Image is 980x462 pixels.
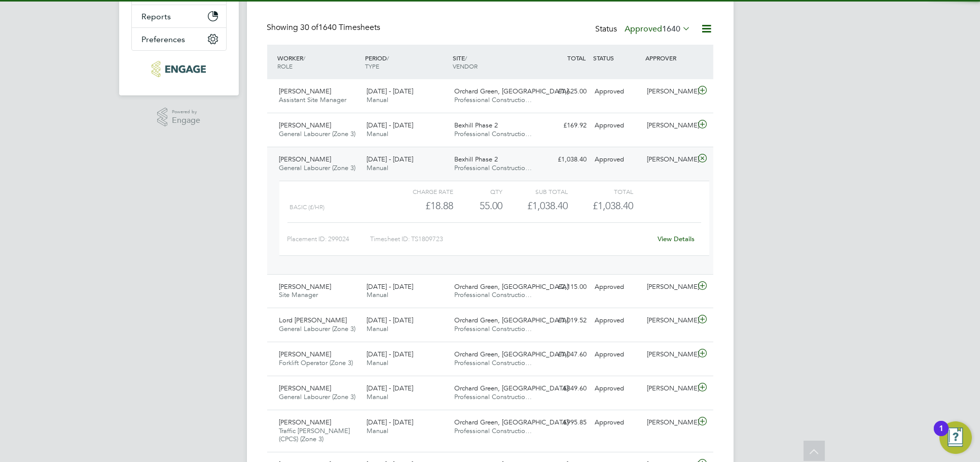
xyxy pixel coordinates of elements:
[279,129,356,138] span: General Labourer (Zone 3)
[643,414,696,431] div: [PERSON_NAME]
[367,384,413,392] span: [DATE] - [DATE]
[367,392,388,401] span: Manual
[267,22,383,33] div: Showing
[454,129,532,138] span: Professional Constructio…
[454,392,532,401] span: Professional Constructio…
[454,121,498,129] span: Bexhill Phase 2
[172,116,200,125] span: Engage
[279,350,332,358] span: [PERSON_NAME]
[454,87,568,95] span: Orchard Green, [GEOGRAPHIC_DATA]
[367,418,413,426] span: [DATE] - [DATE]
[279,163,356,172] span: General Labourer (Zone 3)
[538,346,591,363] div: £1,047.60
[454,350,568,358] span: Orchard Green, [GEOGRAPHIC_DATA]
[454,95,532,104] span: Professional Constructio…
[367,282,413,291] span: [DATE] - [DATE]
[279,392,356,401] span: General Labourer (Zone 3)
[643,49,696,67] div: APPROVER
[367,87,413,95] span: [DATE] - [DATE]
[367,324,388,333] span: Manual
[453,62,478,70] span: VENDOR
[279,316,347,324] span: Lord [PERSON_NAME]
[658,235,695,243] a: View Details
[279,358,353,367] span: Forklift Operator (Zone 3)
[289,204,324,211] span: Basic (£/HR)
[278,62,293,70] span: ROLE
[279,426,350,444] span: Traffic [PERSON_NAME] (CPCS) (Zone 3)
[367,426,388,435] span: Manual
[387,197,453,214] div: £18.88
[275,49,363,75] div: WORKER
[132,28,226,50] button: Preferences
[301,22,381,32] span: 1640 Timesheets
[367,121,413,129] span: [DATE] - [DATE]
[152,61,206,77] img: pcrnet-logo-retina.png
[279,95,347,104] span: Assistant Site Manager
[142,12,171,21] span: Reports
[939,421,972,454] button: Open Resource Center, 1 new notification
[591,117,643,134] div: Approved
[643,346,696,363] div: [PERSON_NAME]
[387,185,453,197] div: Charge rate
[454,384,568,392] span: Orchard Green, [GEOGRAPHIC_DATA]
[132,5,226,27] button: Reports
[301,22,319,32] span: 30 of
[454,426,532,435] span: Professional Constructio…
[502,185,568,197] div: Sub Total
[454,358,532,367] span: Professional Constructio…
[591,279,643,295] div: Approved
[591,151,643,168] div: Approved
[643,117,696,134] div: [PERSON_NAME]
[279,121,332,129] span: [PERSON_NAME]
[502,197,568,214] div: £1,038.40
[450,49,538,75] div: SITE
[454,418,568,426] span: Orchard Green, [GEOGRAPHIC_DATA]
[279,418,332,426] span: [PERSON_NAME]
[387,54,389,62] span: /
[538,83,591,100] div: £1,625.00
[367,350,413,358] span: [DATE] - [DATE]
[367,316,413,324] span: [DATE] - [DATE]
[362,49,450,75] div: PERIOD
[591,83,643,100] div: Approved
[279,87,332,95] span: [PERSON_NAME]
[279,324,356,333] span: General Labourer (Zone 3)
[663,24,681,34] span: 1640
[131,61,227,77] a: Go to home page
[643,83,696,100] div: [PERSON_NAME]
[538,312,591,329] div: £1,019.52
[279,282,332,291] span: [PERSON_NAME]
[465,54,467,62] span: /
[643,151,696,168] div: [PERSON_NAME]
[454,282,568,291] span: Orchard Green, [GEOGRAPHIC_DATA]
[538,380,591,397] div: £849.60
[453,185,502,197] div: QTY
[591,414,643,431] div: Approved
[367,129,388,138] span: Manual
[279,384,332,392] span: [PERSON_NAME]
[643,380,696,397] div: [PERSON_NAME]
[568,185,633,197] div: Total
[454,163,532,172] span: Professional Constructio…
[538,117,591,134] div: £169.92
[591,346,643,363] div: Approved
[367,155,413,163] span: [DATE] - [DATE]
[454,324,532,333] span: Professional Constructio…
[567,54,586,62] span: TOTAL
[643,312,696,329] div: [PERSON_NAME]
[142,35,186,44] span: Preferences
[591,49,643,67] div: STATUS
[279,155,332,163] span: [PERSON_NAME]
[172,108,200,116] span: Powered by
[367,358,388,367] span: Manual
[370,231,651,247] div: Timesheet ID: TS1809723
[279,290,318,299] span: Site Manager
[454,316,568,324] span: Orchard Green, [GEOGRAPHIC_DATA]
[453,197,502,214] div: 55.00
[625,24,691,34] label: Approved
[367,95,388,104] span: Manual
[591,312,643,329] div: Approved
[593,200,633,212] span: £1,038.40
[643,279,696,295] div: [PERSON_NAME]
[596,22,693,37] div: Status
